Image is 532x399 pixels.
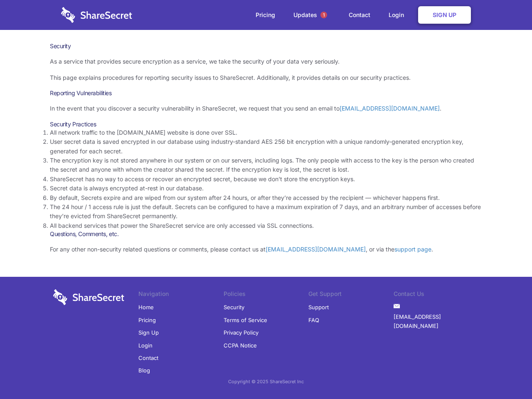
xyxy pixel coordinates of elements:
[247,2,283,28] a: Pricing
[394,246,431,253] a: support page
[138,352,158,364] a: Contact
[418,6,471,24] a: Sign Up
[50,104,482,113] p: In the event that you discover a security vulnerability in ShareSecret, we request that you send ...
[50,156,482,175] li: The encryption key is not stored anywhere in our system or on our servers, including logs. The on...
[50,245,482,254] p: For any other non-security related questions or comments, please contact us at , or via the .
[224,314,267,326] a: Terms of Service
[308,314,319,326] a: FAQ
[50,221,482,230] li: All backend services that power the ShareSecret service are only accessed via SSL connections.
[50,175,482,184] li: ShareSecret has no way to access or recover an encrypted secret, because we don’t store the encry...
[50,193,482,202] li: By default, Secrets expire and are wiped from our system after 24 hours, or after they’re accesse...
[138,364,150,377] a: Blog
[50,42,482,50] h1: Security
[50,73,482,82] p: This page explains procedures for reporting security issues to ShareSecret. Additionally, it prov...
[138,289,224,301] li: Navigation
[138,314,156,326] a: Pricing
[340,105,440,112] a: [EMAIL_ADDRESS][DOMAIN_NAME]
[224,326,259,339] a: Privacy Policy
[380,2,416,28] a: Login
[50,137,482,156] li: User secret data is saved encrypted in our database using industry-standard AES 256 bit encryptio...
[224,301,244,313] a: Security
[50,202,482,221] li: The 24 hour / 1 access rule is just the default. Secrets can be configured to have a maximum expi...
[340,2,379,28] a: Contact
[138,301,154,313] a: Home
[50,89,482,97] h3: Reporting Vulnerabilities
[50,230,482,238] h3: Questions, Comments, etc.
[308,289,394,301] li: Get Support
[61,7,132,23] img: logo-wordmark-white-trans-d4663122ce5f474addd5e946df7df03e33cb6a1c49d2221995e7729f52c070b2.svg
[50,128,482,137] li: All network traffic to the [DOMAIN_NAME] website is done over SSL.
[53,289,124,305] img: logo-wordmark-white-trans-d4663122ce5f474addd5e946df7df03e33cb6a1c49d2221995e7729f52c070b2.svg
[224,339,257,352] a: CCPA Notice
[266,246,366,253] a: [EMAIL_ADDRESS][DOMAIN_NAME]
[50,184,482,193] li: Secret data is always encrypted at-rest in our database.
[308,301,329,313] a: Support
[394,289,479,301] li: Contact Us
[138,339,153,352] a: Login
[138,326,159,339] a: Sign Up
[224,289,309,301] li: Policies
[320,12,327,18] span: 1
[394,310,479,332] a: [EMAIL_ADDRESS][DOMAIN_NAME]
[50,121,482,128] h3: Security Practices
[50,57,482,66] p: As a service that provides secure encryption as a service, we take the security of your data very...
